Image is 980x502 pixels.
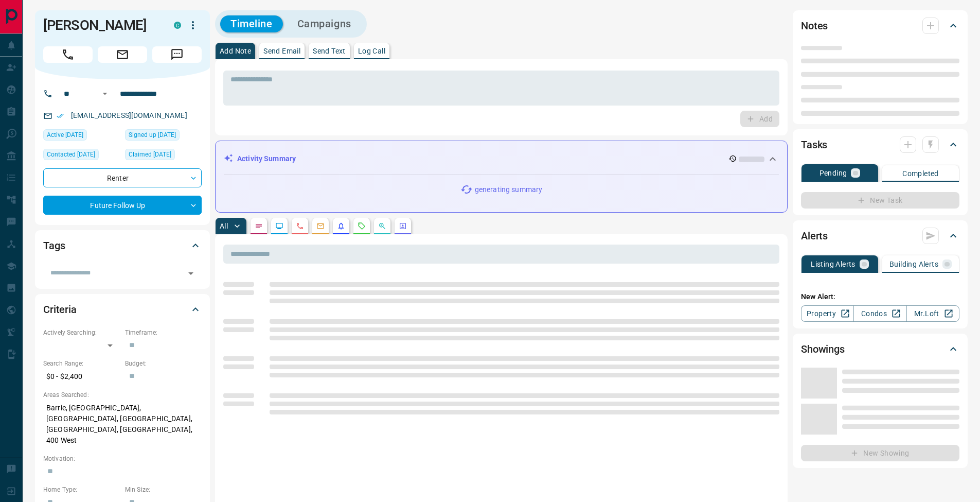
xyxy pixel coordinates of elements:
[43,149,120,163] div: Wed Nov 06 2024
[57,112,64,119] svg: Email Verified
[43,400,202,449] p: Barrie, [GEOGRAPHIC_DATA], [GEOGRAPHIC_DATA], [GEOGRAPHIC_DATA], [GEOGRAPHIC_DATA], [GEOGRAPHIC_D...
[475,184,542,195] p: generating summary
[801,337,959,361] div: Showings
[43,46,93,63] span: Call
[125,485,202,494] p: Min Size:
[43,129,120,144] div: Sat Jun 07 2025
[378,222,386,230] svg: Opportunities
[853,305,906,322] a: Condos
[801,305,854,322] a: Property
[255,222,263,230] svg: Notes
[399,222,407,230] svg: Agent Actions
[125,359,202,368] p: Budget:
[129,130,176,140] span: Signed up [DATE]
[801,132,959,157] div: Tasks
[801,136,827,153] h2: Tasks
[125,149,202,163] div: Sat Jan 20 2024
[43,196,202,215] div: Future Follow Up
[358,47,385,55] p: Log Call
[296,222,304,230] svg: Calls
[43,485,120,494] p: Home Type:
[906,305,959,322] a: Mr.Loft
[99,88,111,100] button: Open
[129,149,171,160] span: Claimed [DATE]
[801,13,959,38] div: Notes
[801,223,959,248] div: Alerts
[43,301,77,318] h2: Criteria
[220,47,251,55] p: Add Note
[801,341,845,357] h2: Showings
[801,18,828,34] h2: Notes
[275,222,283,230] svg: Lead Browsing Activity
[801,291,959,302] p: New Alert:
[313,47,346,55] p: Send Text
[43,297,202,322] div: Criteria
[43,368,120,385] p: $0 - $2,400
[43,237,65,254] h2: Tags
[43,454,202,463] p: Motivation:
[337,222,345,230] svg: Listing Alerts
[125,328,202,337] p: Timeframe:
[43,17,158,33] h1: [PERSON_NAME]
[902,170,939,177] p: Completed
[43,359,120,368] p: Search Range:
[43,233,202,258] div: Tags
[43,328,120,337] p: Actively Searching:
[47,130,83,140] span: Active [DATE]
[811,261,856,268] p: Listing Alerts
[43,390,202,400] p: Areas Searched:
[220,222,228,230] p: All
[47,149,95,160] span: Contacted [DATE]
[174,22,181,29] div: condos.ca
[263,47,300,55] p: Send Email
[801,228,828,244] h2: Alerts
[316,222,325,230] svg: Emails
[220,15,283,32] button: Timeline
[237,153,296,164] p: Activity Summary
[287,15,362,32] button: Campaigns
[358,222,366,230] svg: Requests
[43,168,202,187] div: Renter
[224,149,779,168] div: Activity Summary
[71,111,187,119] a: [EMAIL_ADDRESS][DOMAIN_NAME]
[98,46,147,63] span: Email
[125,129,202,144] div: Sat Mar 12 2022
[152,46,202,63] span: Message
[819,169,847,177] p: Pending
[184,266,198,281] button: Open
[889,261,938,268] p: Building Alerts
